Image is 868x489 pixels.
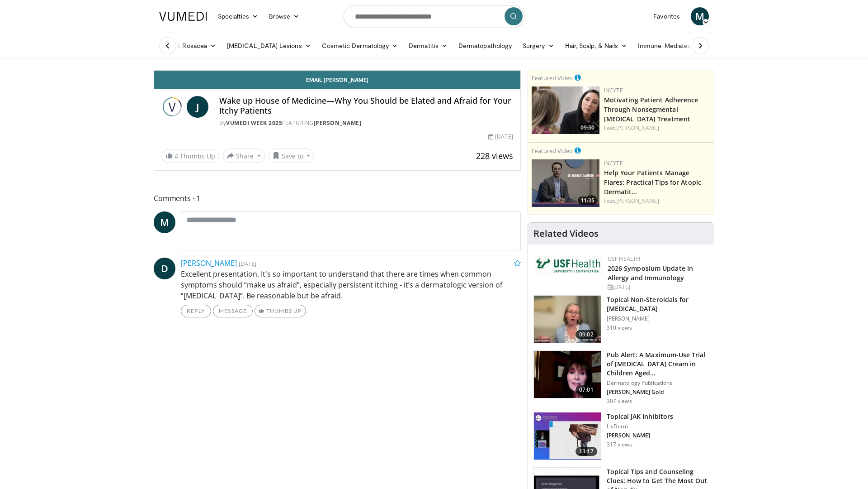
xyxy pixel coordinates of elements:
[175,152,178,160] span: 4
[578,124,597,132] span: 09:50
[604,124,710,132] div: Feat.
[269,149,315,163] button: Save to
[222,37,316,55] a: [MEDICAL_DATA] Lesions
[239,259,256,268] small: [DATE]
[534,412,601,460] img: d68fe5dc-4ecc-4cd5-bf46-e9677f0a0b6e.150x105_q85_crop-smart_upscale.jpg
[533,295,708,343] a: 09:02 Topical Non-Steroidals for [MEDICAL_DATA] [PERSON_NAME] 310 views
[607,295,708,313] h3: Topical Non-Steroidals for [MEDICAL_DATA]
[607,441,632,448] p: 317 views
[226,119,282,127] a: Vumedi Week 2025
[219,96,513,115] h4: Wake up House of Medicine—Why You Should be Elated and Afraid for Your Itchy Patients
[181,305,211,317] a: Reply
[576,330,597,339] span: 09:02
[517,37,560,55] a: Surgery
[154,192,521,204] span: Comments 1
[255,305,306,317] a: Thumbs Up
[219,119,513,127] div: By FEATURING
[488,133,513,141] div: [DATE]
[560,37,632,55] a: Hair, Scalp, & Nails
[632,37,706,55] a: Immune-Mediated
[532,74,573,82] small: Featured Video
[159,12,207,21] img: VuMedi Logo
[576,447,597,456] span: 13:17
[607,388,708,396] p: [PERSON_NAME] Gold
[607,432,673,439] p: [PERSON_NAME]
[154,37,222,55] a: Acne & Rosacea
[533,228,599,239] h4: Related Videos
[616,124,659,132] a: [PERSON_NAME]
[604,86,623,94] a: Incyte
[535,255,603,275] img: 6ba8804a-8538-4002-95e7-a8f8012d4a11.png.150x105_q85_autocrop_double_scale_upscale_version-0.2.jpg
[607,315,708,322] p: [PERSON_NAME]
[316,37,403,55] a: Cosmetic Dermatology
[181,258,237,268] a: [PERSON_NAME]
[604,159,623,167] a: Incyte
[344,5,524,27] input: Search topics, interventions
[604,168,701,196] a: Help Your Patients Manage Flares: Practical Tips for Atopic Dermatit…
[608,255,641,263] a: USF Health
[607,379,708,387] p: Dermatology Publications
[604,197,710,205] div: Feat.
[532,86,599,134] img: 39505ded-af48-40a4-bb84-dee7792dcfd5.png.150x105_q85_crop-smart_upscale.jpg
[403,37,453,55] a: Dermatitis
[691,7,709,25] a: M
[154,211,175,233] a: M
[607,324,632,331] p: 310 views
[314,119,362,127] a: [PERSON_NAME]
[213,305,253,317] a: Message
[476,150,513,161] span: 228 views
[607,423,673,430] p: LivDerm
[608,264,693,282] a: 2026 Symposium Update in Allergy and Immunology
[534,296,601,343] img: 34a4b5e7-9a28-40cd-b963-80fdb137f70d.150x105_q85_crop-smart_upscale.jpg
[534,351,601,398] img: e32a16a8-af25-496d-a4dc-7481d4d640ca.150x105_q85_crop-smart_upscale.jpg
[154,70,520,71] video-js: Video Player
[533,350,708,405] a: 07:01 Pub Alert: A Maximum-Use Trial of [MEDICAL_DATA] Cream in Children Aged… Dermatology Public...
[532,159,599,207] img: 601112bd-de26-4187-b266-f7c9c3587f14.png.150x105_q85_crop-smart_upscale.jpg
[607,398,632,405] p: 307 views
[576,385,597,394] span: 07:01
[578,197,597,205] span: 11:35
[223,149,265,163] button: Share
[181,268,521,301] p: Excellent presentation. It's so important to understand that there are times when common symptoms...
[604,96,698,123] a: Motivating Patient Adherence Through Nonsegmental [MEDICAL_DATA] Treatment
[187,96,208,118] a: J
[264,7,305,25] a: Browse
[607,412,673,421] h3: Topical JAK Inhibitors
[532,147,573,155] small: Featured Video
[453,37,517,55] a: Dermatopathology
[161,96,183,118] img: Vumedi Week 2025
[648,7,685,25] a: Favorites
[161,149,219,163] a: 4 Thumbs Up
[608,283,707,291] div: [DATE]
[532,86,599,134] a: 09:50
[212,7,264,25] a: Specialties
[607,350,708,378] h3: Pub Alert: A Maximum-Use Trial of [MEDICAL_DATA] Cream in Children Aged…
[532,159,599,207] a: 11:35
[616,197,659,205] a: [PERSON_NAME]
[533,412,708,460] a: 13:17 Topical JAK Inhibitors LivDerm [PERSON_NAME] 317 views
[154,258,175,279] a: D
[154,71,520,89] a: Email [PERSON_NAME]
